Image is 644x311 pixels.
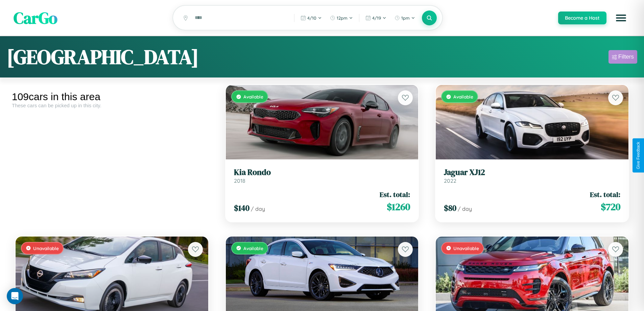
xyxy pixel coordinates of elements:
button: 12pm [327,13,356,23]
button: Become a Host [558,12,606,24]
button: Open menu [612,8,630,27]
button: 4/19 [362,13,390,23]
span: Est. total: [380,190,410,199]
span: Available [243,245,263,251]
span: Available [243,94,263,99]
a: Jaguar XJ122022 [444,168,620,184]
div: 109 cars in this area [12,91,212,103]
span: Est. total: [590,190,620,199]
span: $ 720 [601,200,620,214]
span: / day [458,205,472,212]
span: 4 / 10 [307,15,316,21]
button: 4/10 [297,13,325,23]
span: $ 1260 [387,200,410,214]
div: Give Feedback [636,142,641,169]
h3: Jaguar XJ12 [444,168,620,177]
span: 2018 [234,177,245,184]
a: Kia Rondo2018 [234,168,410,184]
span: $ 140 [234,202,249,214]
span: Unavailable [33,245,59,251]
span: 4 / 19 [372,15,381,21]
span: Unavailable [453,245,479,251]
h3: Kia Rondo [234,168,410,177]
span: 12pm [337,15,348,21]
button: 1pm [391,13,419,23]
span: 2022 [444,177,456,184]
span: CarGo [14,7,57,29]
span: / day [251,205,265,212]
span: Available [453,94,473,99]
h1: [GEOGRAPHIC_DATA] [7,43,199,71]
div: Filters [618,53,634,60]
span: $ 80 [444,202,456,214]
div: Open Intercom Messenger [7,288,23,304]
div: These cars can be picked up in this city. [12,103,212,108]
button: Filters [609,50,637,64]
span: 1pm [401,15,410,21]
